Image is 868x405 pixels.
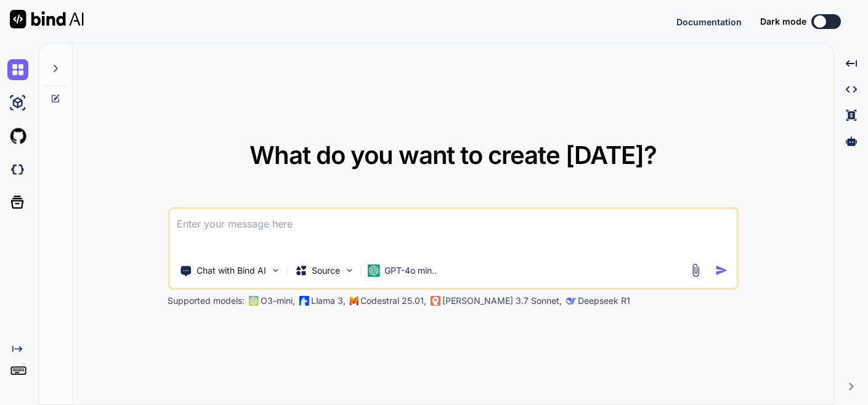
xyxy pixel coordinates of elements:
[311,295,346,307] p: Llama 3,
[344,265,354,276] img: Pick Models
[442,295,562,307] p: [PERSON_NAME] 3.7 Sonnet,
[7,59,28,80] img: chat
[349,297,358,305] img: Mistral-AI
[261,295,295,307] p: O3-mini,
[384,264,437,277] p: GPT-4o min..
[7,159,28,180] img: darkCloudIdeIcon
[7,92,28,113] img: ai-studio
[566,296,575,306] img: claude
[676,15,742,28] button: Documentation
[676,17,742,27] span: Documentation
[168,295,245,307] p: Supported models:
[760,15,806,28] span: Dark mode
[715,264,728,277] img: icon
[10,10,84,28] img: Bind AI
[360,295,426,307] p: Codestral 25.01,
[248,296,258,306] img: GPT-4
[197,264,266,277] p: Chat with Bind AI
[7,126,28,147] img: githubLight
[689,263,703,277] img: attachment
[578,295,630,307] p: Deepseek R1
[367,264,379,277] img: GPT-4o mini
[299,296,309,306] img: Llama2
[430,296,440,306] img: claude
[249,140,657,170] span: What do you want to create [DATE]?
[270,265,280,276] img: Pick Tools
[312,264,340,277] p: Source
